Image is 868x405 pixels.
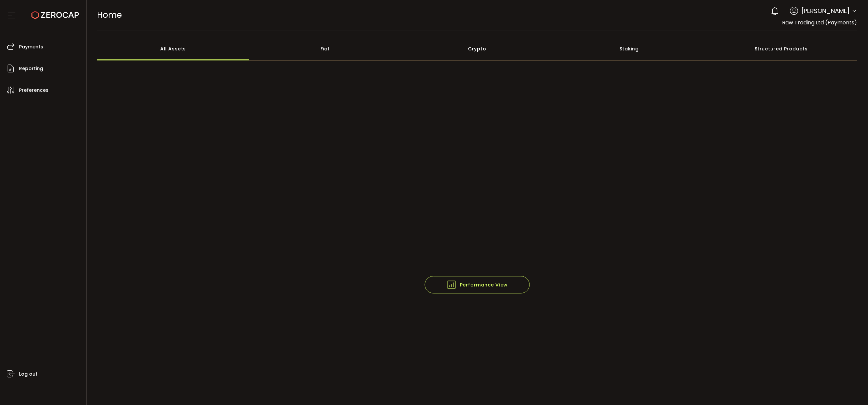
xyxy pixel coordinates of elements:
span: Home [97,9,122,21]
div: Structured Products [705,37,858,60]
div: All Assets [97,37,250,60]
span: Performance View [447,280,508,290]
span: Payments [19,42,43,52]
span: Raw Trading Ltd (Payments) [782,19,857,26]
span: Reporting [19,64,43,73]
div: Staking [553,37,705,60]
span: Log out [19,369,37,379]
span: Preferences [19,85,49,95]
div: Crypto [401,37,554,60]
button: Performance View [425,276,530,293]
span: [PERSON_NAME] [802,6,850,15]
div: Fiat [249,37,401,60]
iframe: Chat Widget [835,373,868,405]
